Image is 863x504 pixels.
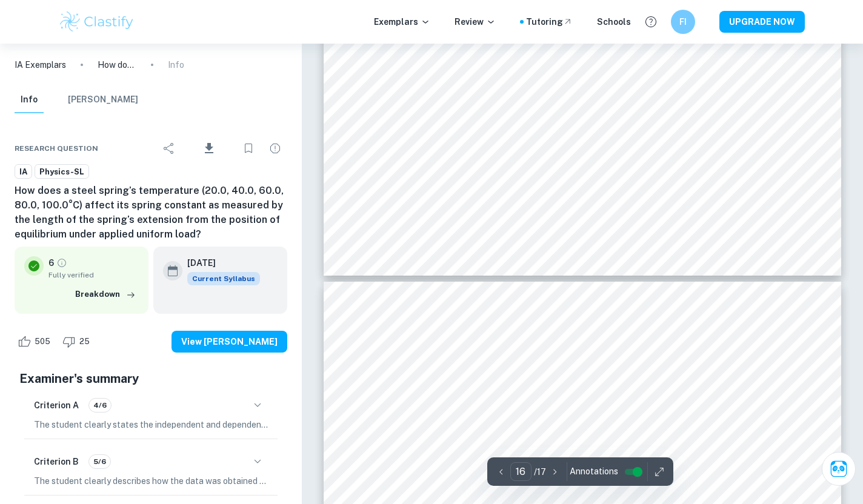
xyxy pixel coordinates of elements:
[73,336,96,348] span: 25
[570,465,618,478] span: Annotations
[168,58,184,71] p: Info
[19,370,282,388] h5: Examiner's summary
[58,10,135,34] img: Clastify logo
[34,399,79,412] h6: Criterion A
[534,465,546,479] p: / 17
[72,285,139,303] button: Breakdown
[187,272,260,285] div: This exemplar is based on the current syllabus. Feel free to refer to it for inspiration/ideas wh...
[35,166,88,178] span: Physics-SL
[184,133,234,164] div: Download
[35,164,89,179] a: Physics-SL
[34,455,79,468] h6: Criterion B
[455,15,496,28] p: Review
[15,143,98,154] span: Research question
[719,11,805,33] button: UPGRADE NOW
[597,15,631,28] a: Schools
[671,10,695,34] button: FI
[34,418,268,431] p: The student clearly states the independent and dependent variables in the research question, prov...
[68,87,138,113] button: [PERSON_NAME]
[822,452,856,486] button: Ask Clai
[187,256,250,270] h6: [DATE]
[15,332,57,351] div: Like
[263,136,287,161] div: Report issue
[48,256,54,270] p: 6
[48,270,139,280] span: Fully verified
[89,456,110,467] span: 5/6
[28,336,57,348] span: 505
[15,87,44,113] button: Info
[15,184,287,242] h6: How does a steel spring’s temperature (20.0, 40.0, 60.0, 80.0, 100.0°C) affect its spring constan...
[15,58,66,71] a: IA Exemplars
[236,136,261,161] div: Bookmark
[59,332,96,351] div: Dislike
[15,166,32,178] span: IA
[157,136,181,161] div: Share
[172,331,287,353] button: View [PERSON_NAME]
[89,400,111,411] span: 4/6
[15,164,32,179] a: IA
[34,474,268,488] p: The student clearly describes how the data was obtained and processed, providing a detailed accou...
[641,12,661,32] button: Help and Feedback
[187,272,260,285] span: Current Syllabus
[676,15,690,28] h6: FI
[56,257,67,268] a: Grade fully verified
[98,58,136,71] p: How does a steel spring’s temperature (20.0, 40.0, 60.0, 80.0, 100.0°C) affect its spring constan...
[374,15,430,28] p: Exemplars
[526,15,573,28] a: Tutoring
